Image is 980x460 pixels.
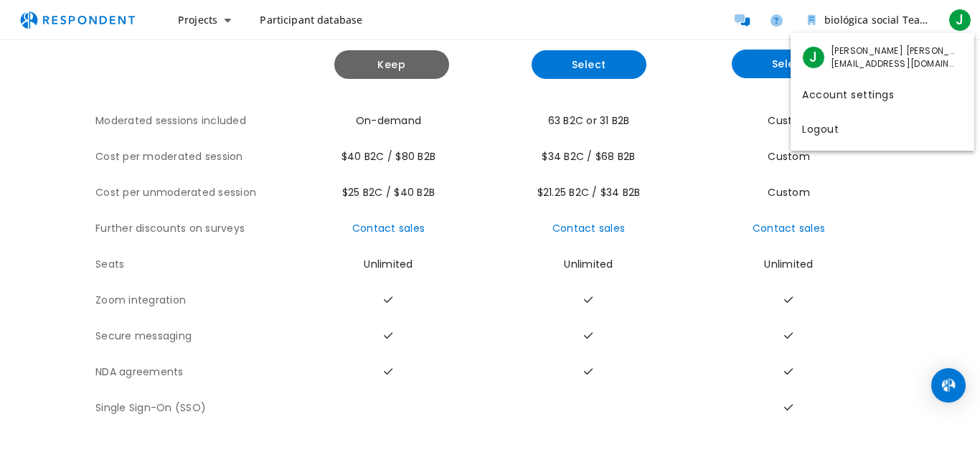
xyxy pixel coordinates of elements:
[831,44,956,57] span: [PERSON_NAME] [PERSON_NAME]
[931,368,966,403] div: Open Intercom Messenger
[791,76,974,111] a: Account settings
[831,57,956,70] span: [EMAIL_ADDRESS][DOMAIN_NAME]
[791,111,974,145] a: Logout
[802,46,825,69] span: J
